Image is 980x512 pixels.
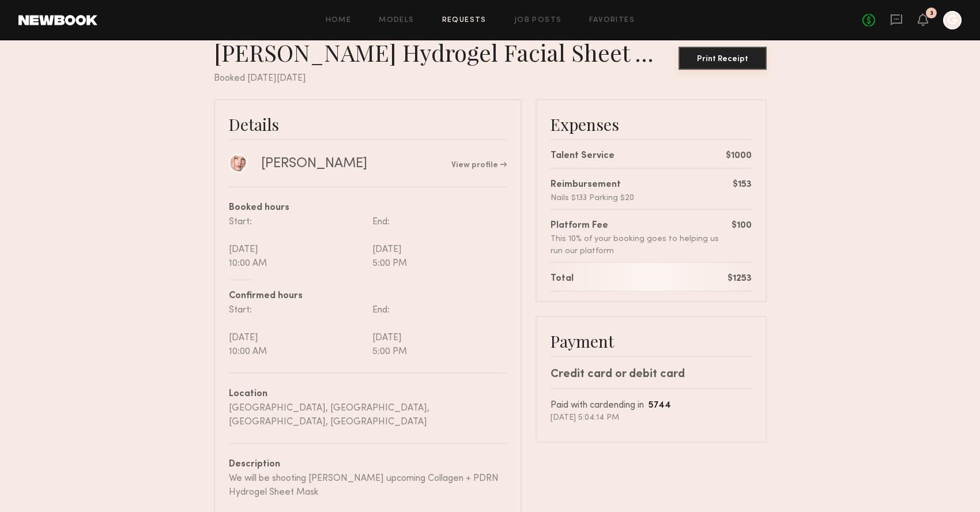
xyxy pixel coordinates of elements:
[943,11,962,29] a: G
[649,401,671,410] b: 5744
[679,47,767,70] button: Print Receipt
[214,71,767,85] div: Booked [DATE][DATE]
[726,149,752,163] div: $1000
[551,192,634,204] div: Nails $133 Parking $20
[368,303,507,359] div: End: [DATE] 5:00 PM
[551,149,615,163] div: Talent Service
[229,458,507,472] div: Description
[229,289,507,303] div: Confirmed hours
[442,17,487,24] a: Requests
[551,413,752,423] div: [DATE] 5:04:14 PM
[229,472,507,499] div: We will be shooting [PERSON_NAME] upcoming Collagen + PDRN Hydrogel Sheet Mask
[229,201,507,215] div: Booked hours
[930,10,933,17] div: 3
[229,215,368,270] div: Start: [DATE] 10:00 AM
[229,401,507,429] div: [GEOGRAPHIC_DATA], [GEOGRAPHIC_DATA], [GEOGRAPHIC_DATA], [GEOGRAPHIC_DATA]
[551,398,752,413] div: Paid with card ending in
[551,331,752,351] div: Payment
[732,219,752,233] div: $100
[728,272,752,286] div: $1253
[326,17,352,24] a: Home
[229,387,507,401] div: Location
[551,272,574,286] div: Total
[379,17,414,24] a: Models
[733,178,752,192] div: $153
[214,38,679,67] div: [PERSON_NAME] Hydrogel Facial Sheet Mask
[229,303,368,359] div: Start: [DATE] 10:00 AM
[551,178,634,192] div: Reimbursement
[551,366,752,383] div: Credit card or debit card
[551,219,732,233] div: Platform Fee
[451,161,507,170] a: View profile
[589,17,635,24] a: Favorites
[514,17,562,24] a: Job Posts
[261,155,367,172] div: [PERSON_NAME]
[683,55,762,63] div: Print Receipt
[551,233,732,257] div: This 10% of your booking goes to helping us run our platform
[551,114,752,134] div: Expenses
[229,114,507,134] div: Details
[368,215,507,270] div: End: [DATE] 5:00 PM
